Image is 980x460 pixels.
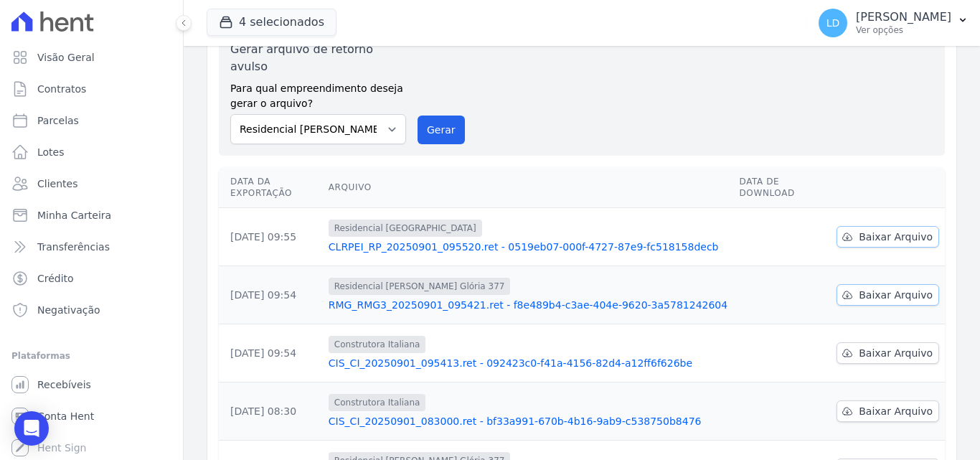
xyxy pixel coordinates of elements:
[6,43,177,72] a: Visão Geral
[329,356,728,370] a: CIS_CI_20250901_095413.ret - 092423c0-f41a-4156-82d4-a12ff6f626be
[856,10,951,24] p: [PERSON_NAME]
[219,208,323,266] td: [DATE] 09:55
[329,240,728,254] a: CLRPEI_RP_20250901_095520.ret - 0519eb07-000f-4727-87e9-fc518158decb
[329,336,426,353] span: Construtora Italiana
[207,9,336,36] button: 4 selecionados
[6,233,177,261] a: Transferências
[418,116,465,144] button: Gerar
[329,394,426,411] span: Construtora Italiana
[230,41,406,75] label: Gerar arquivo de retorno avulso
[6,138,177,166] a: Lotes
[323,167,734,208] th: Arquivo
[6,201,177,230] a: Minha Carteira
[6,169,177,198] a: Clientes
[734,167,831,208] th: Data de Download
[6,296,177,324] a: Negativação
[37,177,77,191] span: Clientes
[859,288,933,302] span: Baixar Arquivo
[6,106,177,135] a: Parcelas
[807,3,980,43] button: LD [PERSON_NAME] Ver opções
[37,50,95,65] span: Visão Geral
[11,347,171,365] div: Plataformas
[37,113,79,128] span: Parcelas
[219,266,323,324] td: [DATE] 09:54
[219,382,323,441] td: [DATE] 08:30
[37,208,111,222] span: Minha Carteira
[329,278,511,295] span: Residencial [PERSON_NAME] Glória 377
[6,402,177,431] a: Conta Hent
[837,342,939,364] a: Baixar Arquivo
[37,303,100,317] span: Negativação
[37,377,91,392] span: Recebíveis
[37,409,94,423] span: Conta Hent
[859,404,933,418] span: Baixar Arquivo
[859,230,933,244] span: Baixar Arquivo
[14,411,49,446] div: Open Intercom Messenger
[37,82,86,96] span: Contratos
[37,145,65,159] span: Lotes
[329,414,728,428] a: CIS_CI_20250901_083000.ret - bf33a991-670b-4b16-9ab9-c538750b8476
[219,324,323,382] td: [DATE] 09:54
[826,18,840,28] span: LD
[329,220,482,237] span: Residencial [GEOGRAPHIC_DATA]
[329,298,728,312] a: RMG_RMG3_20250901_095421.ret - f8e489b4-c3ae-404e-9620-3a5781242604
[219,167,323,208] th: Data da Exportação
[37,271,74,286] span: Crédito
[37,240,110,254] span: Transferências
[230,75,406,111] label: Para qual empreendimento deseja gerar o arquivo?
[837,284,939,306] a: Baixar Arquivo
[6,370,177,399] a: Recebíveis
[856,24,951,36] p: Ver opções
[837,226,939,248] a: Baixar Arquivo
[837,400,939,422] a: Baixar Arquivo
[6,264,177,293] a: Crédito
[6,75,177,103] a: Contratos
[859,346,933,360] span: Baixar Arquivo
